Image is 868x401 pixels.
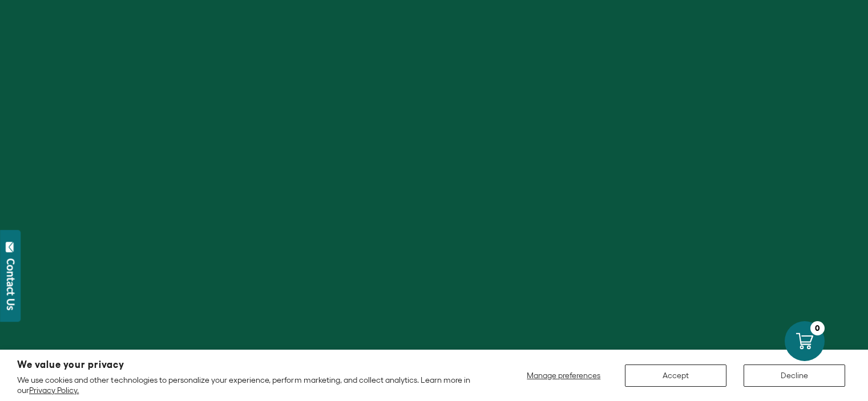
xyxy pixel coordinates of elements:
span: Manage preferences [527,371,600,380]
button: Accept [625,364,726,387]
div: Contact Us [5,258,17,310]
h2: We value your privacy [17,360,478,370]
p: We use cookies and other technologies to personalize your experience, perform marketing, and coll... [17,375,478,395]
div: 0 [810,321,825,335]
button: Manage preferences [520,364,608,387]
a: Privacy Policy. [29,386,79,395]
button: Decline [744,364,845,387]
